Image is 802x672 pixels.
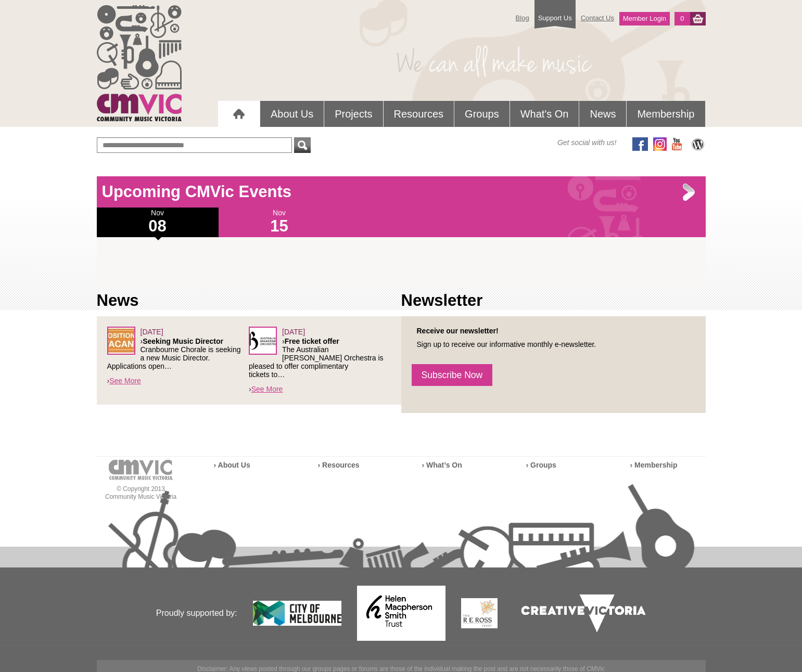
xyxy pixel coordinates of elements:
[511,9,534,27] a: Blog
[214,461,250,469] a: › About Us
[97,569,237,657] p: Proudly supported by:
[285,337,339,345] strong: Free ticket offer
[251,385,283,393] a: See More
[282,328,305,336] span: [DATE]
[461,598,498,628] img: The Re Ross Trust
[219,208,340,237] div: Nov
[260,101,324,127] a: About Us
[249,327,277,355] img: Australian_Brandenburg_Orchestra.png
[109,377,141,385] a: See More
[253,601,341,625] img: City of Melbourne
[401,290,706,311] h1: Newsletter
[627,101,705,127] a: Membership
[690,137,706,151] img: CMVic Blog
[107,327,135,355] img: POSITION_vacant.jpg
[107,327,249,386] div: ›
[357,586,445,640] img: Helen Macpherson Smith Trust
[324,101,383,127] a: Projects
[579,101,626,127] a: News
[576,9,619,27] a: Contact Us
[674,12,690,25] a: 0
[107,337,249,370] p: › Cranbourne Chorale is seeking a new Music Director. Applications open…
[97,5,182,121] img: cmvic_logo.png
[97,485,185,501] p: © Copyright 2013 Community Music Victoria
[619,12,670,25] a: Member Login
[97,182,706,202] h1: Upcoming CMVic Events
[557,137,617,148] span: Get social with us!
[384,101,454,127] a: Resources
[97,218,219,235] h1: 08
[630,461,678,469] a: › Membership
[422,461,462,469] a: › What’s On
[97,208,219,237] div: Nov
[97,290,401,311] h1: News
[653,137,667,151] img: icon-instagram.png
[318,461,360,469] a: › Resources
[513,586,654,640] img: Creative Victoria Logo
[412,364,493,386] a: Subscribe Now
[526,461,556,469] a: › Groups
[219,218,340,235] h1: 15
[249,327,391,394] div: ›
[417,327,499,335] strong: Receive our newsletter!
[454,101,510,127] a: Groups
[249,337,391,379] p: › The Australian [PERSON_NAME] Orchestra is pleased to offer complimentary tickets to…
[510,101,579,127] a: What's On
[412,340,695,348] p: Sign up to receive our informative monthly e-newsletter.
[141,328,163,336] span: [DATE]
[109,460,173,480] img: cmvic-logo-footer.png
[143,337,223,345] strong: Seeking Music Director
